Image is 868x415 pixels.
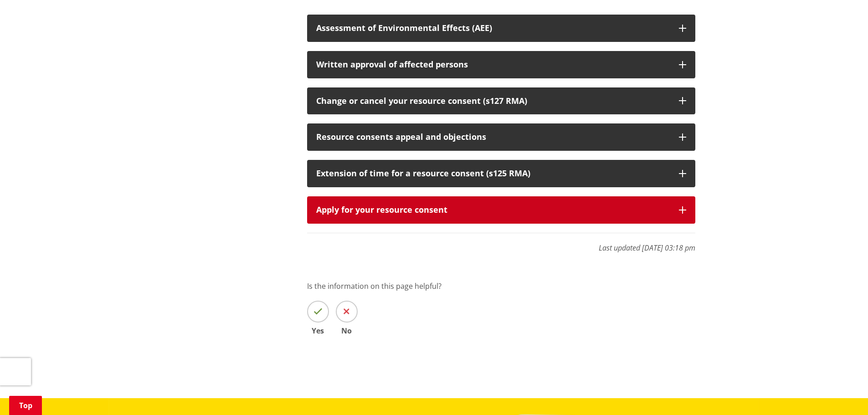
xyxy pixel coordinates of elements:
[316,133,670,142] div: Resource consents appeal and objections
[9,396,42,415] a: Top
[307,123,695,151] button: Resource consents appeal and objections
[307,196,695,224] button: Apply for your resource consent
[307,233,695,253] p: Last updated [DATE] 03:18 pm
[307,15,695,42] button: Assessment of Environmental Effects (AEE)
[826,377,859,410] iframe: Messenger Launcher
[307,51,695,78] button: Written approval of affected persons
[336,327,358,334] span: No
[316,205,670,215] div: Apply for your resource consent
[316,97,670,106] div: Change or cancel your resource consent (s127 RMA)
[307,281,695,292] p: Is the information on this page helpful?
[307,160,695,187] button: Extension of time for a resource consent (s125 RMA)
[307,87,695,115] button: Change or cancel your resource consent (s127 RMA)
[316,24,670,33] div: Assessment of Environmental Effects (AEE)
[316,60,670,69] div: Written approval of affected persons
[307,327,329,334] span: Yes
[316,169,670,178] div: Extension of time for a resource consent (s125 RMA)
